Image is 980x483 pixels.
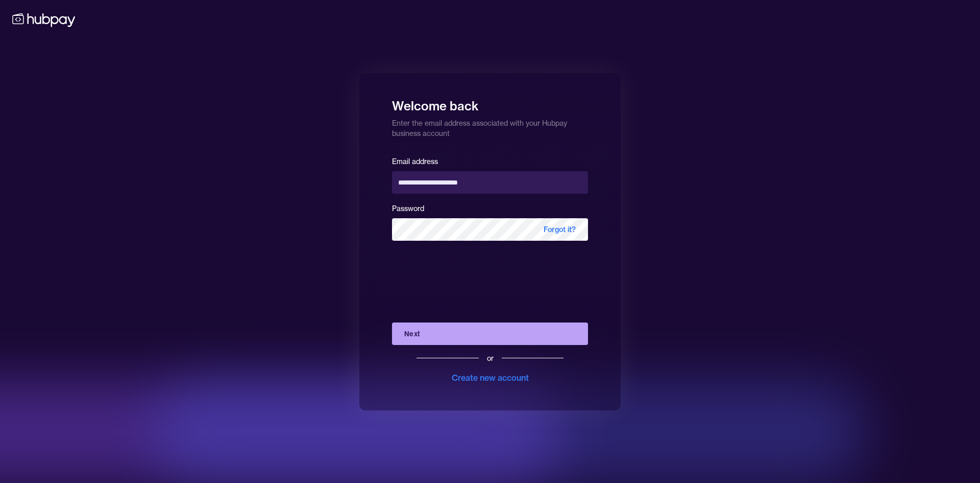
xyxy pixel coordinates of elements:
[452,372,529,384] div: Create new account
[392,323,588,345] button: Next
[392,157,438,166] label: Email address
[392,204,424,213] label: Password
[487,353,494,363] div: or
[392,114,588,139] p: Enter the email address associated with your Hubpay business account
[531,218,588,241] span: Forgot it?
[392,91,588,114] h1: Welcome back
